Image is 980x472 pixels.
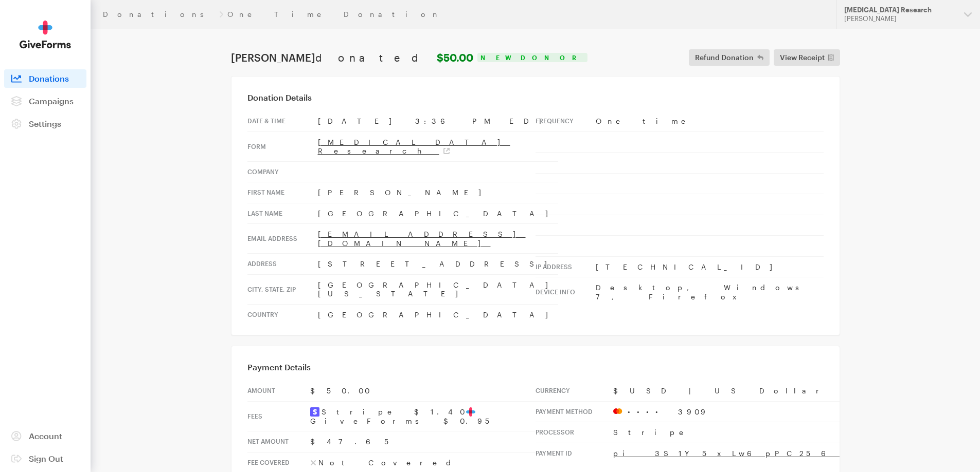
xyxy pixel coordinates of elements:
th: Country [247,304,318,325]
td: [GEOGRAPHIC_DATA] [318,203,558,224]
img: favicon-aeed1a25926f1876c519c09abb28a859d2c37b09480cd79f99d23ee3a2171d47.svg [466,407,475,417]
th: Last Name [247,203,318,224]
th: Form [247,131,318,161]
td: [GEOGRAPHIC_DATA][US_STATE] [318,274,558,304]
td: [PERSON_NAME] [318,182,558,203]
td: •••• 3909 [613,401,963,422]
th: City, state, zip [247,274,318,304]
span: Refund Donation [695,51,754,64]
a: Sign Out [4,449,86,468]
span: Settings [29,119,61,128]
a: Donations [103,10,215,18]
a: Campaigns [4,92,86,110]
th: Fees [247,401,310,431]
span: donated [315,51,434,64]
td: $47.65 [310,431,536,452]
a: Account [4,427,86,445]
a: Settings [4,115,86,133]
td: Desktop, Windows 7, Firefox [596,277,824,307]
th: Email address [247,224,318,254]
h3: Payment Details [247,362,824,372]
div: [MEDICAL_DATA] Research [844,6,956,14]
th: Address [247,254,318,275]
td: [GEOGRAPHIC_DATA] [318,304,558,325]
td: One time [596,111,824,131]
a: View Receipt [774,49,840,66]
td: Stripe [613,422,963,443]
th: Company [247,161,318,182]
td: Stripe $1.40 GiveForms $0.95 [310,401,536,431]
th: Device info [536,277,596,307]
th: First Name [247,182,318,203]
strong: $50.00 [437,51,473,64]
span: Campaigns [29,96,74,106]
td: $USD | US Dollar [613,381,963,401]
span: Sign Out [29,454,63,463]
th: Date & time [247,111,318,131]
td: [STREET_ADDRESS] [318,254,558,275]
th: Currency [536,381,613,401]
span: Donations [29,73,69,83]
div: New Donor [477,53,587,62]
img: stripe2-5d9aec7fb46365e6c7974577a8dae7ee9b23322d394d28ba5d52000e5e5e0903.svg [310,407,319,417]
span: Account [29,431,62,441]
th: Processor [536,422,613,443]
th: Frequency [536,111,596,131]
td: $50.00 [310,381,536,401]
h1: [PERSON_NAME] [231,51,473,64]
th: Payment Method [536,401,613,422]
button: Refund Donation [689,49,770,66]
span: View Receipt [780,51,825,64]
td: [TECHNICAL_ID] [596,256,824,277]
a: [MEDICAL_DATA] Research [318,138,510,156]
th: IP address [536,256,596,277]
th: Payment Id [536,443,613,463]
th: Net Amount [247,431,310,452]
a: [EMAIL_ADDRESS][DOMAIN_NAME] [318,230,526,248]
td: [DATE] 3:36 PM EDT [318,111,558,131]
a: pi_3S1Y5xLw6pPC256a116FOVRe [613,449,963,458]
img: GiveForms [20,21,71,49]
h3: Donation Details [247,92,824,103]
th: Amount [247,381,310,401]
div: [PERSON_NAME] [844,14,956,23]
a: Donations [4,69,86,88]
